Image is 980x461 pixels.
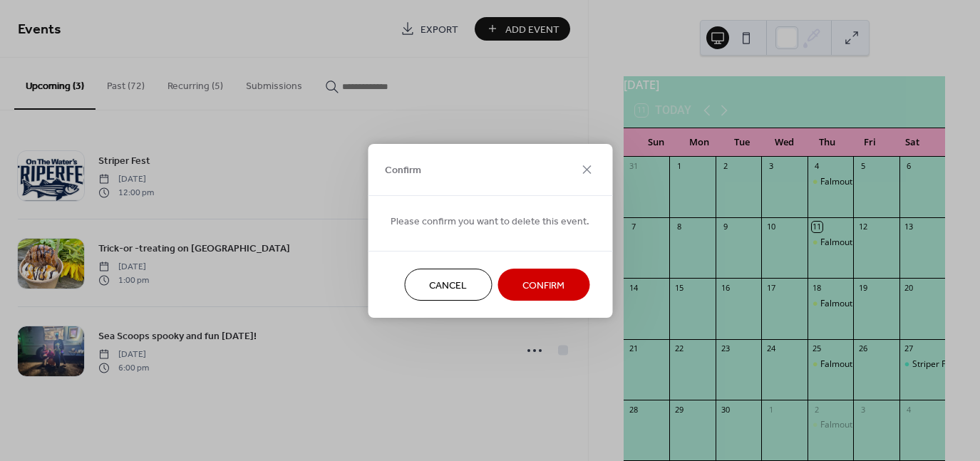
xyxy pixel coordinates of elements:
span: Confirm [385,163,421,178]
span: Please confirm you want to delete this event. [391,214,589,229]
button: Cancel [404,269,492,301]
span: Cancel [429,278,467,293]
span: Confirm [522,278,564,293]
button: Confirm [497,269,589,301]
